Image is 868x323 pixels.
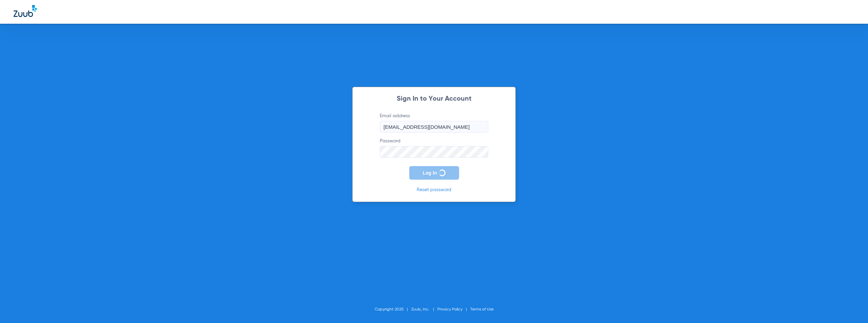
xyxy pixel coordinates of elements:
label: Email address [380,113,488,133]
span: Log In [423,170,437,176]
button: Log In [409,166,459,180]
li: Copyright 2025 [375,306,411,313]
li: Zuub, Inc. [411,306,437,313]
a: Reset password [417,187,451,192]
a: Terms of Use [470,307,494,311]
label: Password [380,138,488,158]
input: Email address [380,121,488,133]
iframe: Chat Widget [834,290,868,323]
img: Zuub Logo [14,5,37,17]
input: Password [380,146,488,158]
a: Privacy Policy [437,307,462,311]
h2: Sign In to Your Account [370,96,498,102]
